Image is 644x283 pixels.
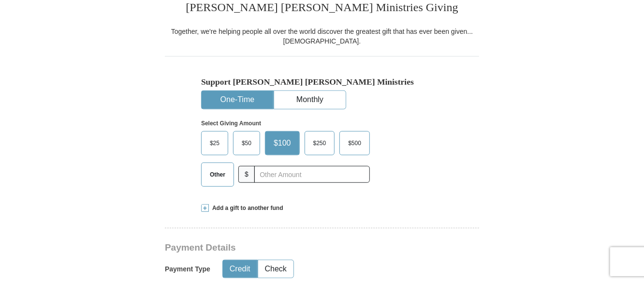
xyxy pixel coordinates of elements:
span: $250 [308,136,331,150]
h3: Payment Details [165,242,411,253]
button: One-Time [202,91,273,109]
h5: Payment Type [165,265,210,273]
div: Together, we're helping people all over the world discover the greatest gift that has ever been g... [165,27,479,46]
button: Monthly [274,91,346,109]
button: Check [258,260,293,278]
span: Add a gift to another fund [209,204,283,212]
input: Other Amount [254,166,370,183]
strong: Select Giving Amount [201,120,261,127]
span: $25 [205,136,224,150]
span: Other [205,167,230,182]
span: $ [238,166,255,183]
h5: Support [PERSON_NAME] [PERSON_NAME] Ministries [201,77,443,87]
button: Credit [223,260,257,278]
span: $50 [237,136,256,150]
span: $500 [343,136,366,150]
span: $100 [269,136,296,150]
